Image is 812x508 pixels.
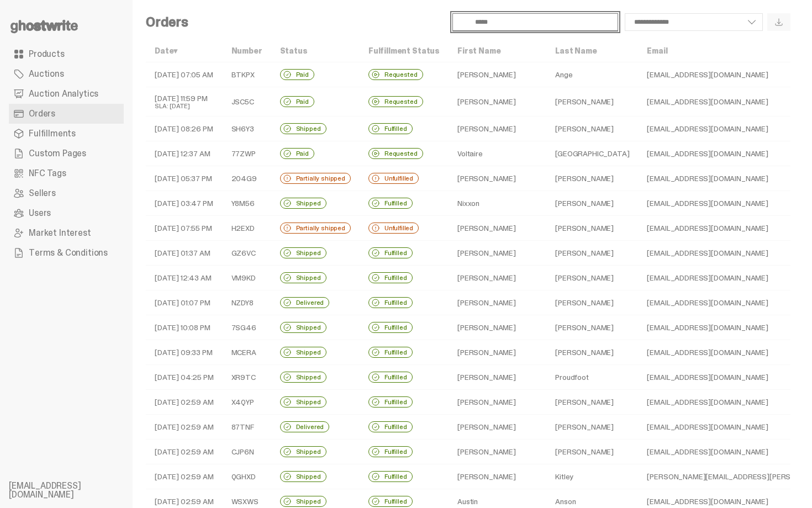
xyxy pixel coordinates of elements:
[29,169,66,178] span: NFC Tags
[368,446,413,457] div: Fulfilled
[368,96,423,107] div: Requested
[280,322,326,333] div: Shipped
[146,340,223,365] td: [DATE] 09:33 PM
[280,123,326,134] div: Shipped
[155,103,214,109] div: SLA: [DATE]
[546,290,638,315] td: [PERSON_NAME]
[280,96,314,107] div: Paid
[449,62,546,87] td: [PERSON_NAME]
[546,241,638,266] td: [PERSON_NAME]
[223,87,271,117] td: JSC5C
[368,347,413,358] div: Fulfilled
[449,141,546,166] td: Voltaire
[546,87,638,117] td: [PERSON_NAME]
[280,148,314,159] div: Paid
[449,315,546,340] td: [PERSON_NAME]
[280,421,330,432] div: Delivered
[29,248,108,257] span: Terms & Conditions
[271,40,360,62] th: Status
[223,390,271,415] td: X4QYP
[280,173,351,184] div: Partially shipped
[9,104,124,124] a: Orders
[146,290,223,315] td: [DATE] 01:07 PM
[146,464,223,489] td: [DATE] 02:59 AM
[29,70,64,78] span: Auctions
[280,347,326,358] div: Shipped
[29,189,56,198] span: Sellers
[546,117,638,141] td: [PERSON_NAME]
[29,89,98,98] span: Auction Analytics
[146,62,223,87] td: [DATE] 07:05 AM
[368,396,413,408] div: Fulfilled
[280,247,326,258] div: Shipped
[449,166,546,191] td: [PERSON_NAME]
[29,109,55,118] span: Orders
[280,396,326,408] div: Shipped
[9,243,124,263] a: Terms & Conditions
[223,166,271,191] td: 204G9
[449,464,546,489] td: [PERSON_NAME]
[223,141,271,166] td: 77ZWP
[280,471,326,482] div: Shipped
[449,40,546,62] th: First Name
[546,440,638,464] td: [PERSON_NAME]
[546,216,638,241] td: [PERSON_NAME]
[449,340,546,365] td: [PERSON_NAME]
[9,203,124,223] a: Users
[9,183,124,203] a: Sellers
[9,124,124,144] a: Fulfillments
[546,340,638,365] td: [PERSON_NAME]
[368,247,413,258] div: Fulfilled
[280,297,330,308] div: Delivered
[368,148,423,159] div: Requested
[146,365,223,390] td: [DATE] 04:25 PM
[280,198,326,209] div: Shipped
[449,440,546,464] td: [PERSON_NAME]
[546,365,638,390] td: Proudfoot
[29,50,65,59] span: Products
[223,464,271,489] td: QGHXD
[449,390,546,415] td: [PERSON_NAME]
[223,117,271,141] td: SH6Y3
[280,69,314,80] div: Paid
[280,372,326,383] div: Shipped
[9,481,141,499] li: [EMAIL_ADDRESS][DOMAIN_NAME]
[546,266,638,290] td: [PERSON_NAME]
[368,372,413,383] div: Fulfilled
[280,496,326,507] div: Shipped
[173,46,177,56] span: ▾
[280,223,351,234] div: Partially shipped
[223,266,271,290] td: VM9KD
[223,62,271,87] td: BTKPX
[9,84,124,104] a: Auction Analytics
[29,129,76,138] span: Fulfillments
[449,241,546,266] td: [PERSON_NAME]
[223,216,271,241] td: H2EXD
[368,322,413,333] div: Fulfilled
[146,191,223,216] td: [DATE] 03:47 PM
[223,340,271,365] td: MCERA
[449,365,546,390] td: [PERSON_NAME]
[360,40,449,62] th: Fulfillment Status
[9,144,124,163] a: Custom Pages
[546,315,638,340] td: [PERSON_NAME]
[546,191,638,216] td: [PERSON_NAME]
[449,415,546,440] td: [PERSON_NAME]
[223,415,271,440] td: 87TNF
[368,421,413,432] div: Fulfilled
[223,40,271,62] th: Number
[368,123,413,134] div: Fulfilled
[146,266,223,290] td: [DATE] 12:43 AM
[146,87,223,117] td: [DATE] 11:59 PM
[368,69,423,80] div: Requested
[146,166,223,191] td: [DATE] 05:37 PM
[368,272,413,283] div: Fulfilled
[449,117,546,141] td: [PERSON_NAME]
[146,241,223,266] td: [DATE] 01:37 AM
[449,87,546,117] td: [PERSON_NAME]
[223,241,271,266] td: GZ6VC
[146,216,223,241] td: [DATE] 07:55 PM
[449,191,546,216] td: Nixxon
[146,15,188,29] h4: Orders
[449,216,546,241] td: [PERSON_NAME]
